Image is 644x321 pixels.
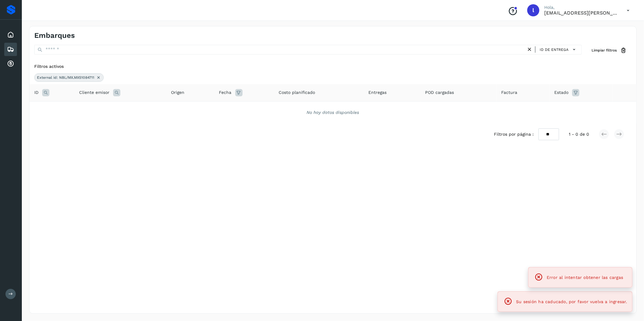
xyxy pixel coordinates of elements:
[547,275,623,280] span: Error al intentar obtener las cargas
[587,45,632,56] button: Limpiar filtros
[501,89,517,96] span: Factura
[4,57,17,71] div: Cuentas por cobrar
[219,89,232,96] span: Fecha
[368,89,387,96] span: Entregas
[516,299,627,304] span: Su sesión ha caducado, por favor vuelva a ingresar.
[34,63,632,70] div: Filtros activos
[4,28,17,41] div: Inicio
[79,89,109,96] span: Cliente emisor
[544,5,617,10] p: Hola,
[538,45,579,54] button: ID de entrega
[171,89,184,96] span: Origen
[554,89,569,96] span: Estado
[37,75,94,80] span: External id: NBL/MX.MX51084711
[4,43,17,56] div: Embarques
[279,89,315,96] span: Costo planificado
[34,89,39,96] span: ID
[425,89,454,96] span: POD cargadas
[569,131,589,137] span: 1 - 0 de 0
[34,31,75,40] h4: Embarques
[540,47,569,52] span: ID de entrega
[34,73,104,82] div: External id: NBL/MX.MX51084711
[37,109,629,116] div: No hay datos disponibles
[494,131,534,137] span: Filtros por página :
[592,48,617,53] span: Limpiar filtros
[544,10,617,16] p: lauraamalia.castillo@xpertal.com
